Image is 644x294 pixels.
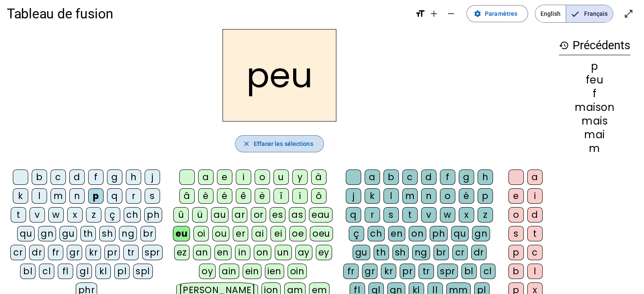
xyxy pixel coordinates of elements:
div: ng [119,226,137,241]
div: spl [133,264,153,279]
div: fl [58,264,73,279]
div: ph [144,207,162,223]
div: ch [124,207,141,223]
mat-button-toggle-group: Language selection [535,5,613,23]
div: c [50,169,66,185]
div: th [80,226,96,241]
div: u [273,169,289,185]
div: l [527,264,543,279]
div: è [198,188,214,204]
div: î [273,188,289,204]
button: Augmenter la taille de la police [425,5,442,22]
div: ng [412,245,430,260]
button: Effacer les sélections [235,135,323,152]
div: ey [316,245,332,260]
div: p [559,61,630,71]
div: cl [480,264,496,279]
div: t [527,226,543,241]
div: o [255,169,270,185]
div: ou [212,226,229,241]
button: Entrer en plein écran [620,5,637,22]
div: gn [38,226,56,241]
div: ü [192,207,208,223]
div: f [559,89,630,99]
div: un [275,245,292,260]
div: û [173,207,189,223]
div: au [211,207,229,223]
div: bl [461,264,477,279]
div: à [311,169,326,185]
div: on [409,226,426,241]
div: l [32,188,47,204]
div: an [193,245,211,260]
div: ai [252,226,267,241]
div: ch [368,226,385,241]
div: x [67,207,83,223]
div: as [289,207,306,223]
div: dr [471,245,487,260]
div: cr [10,245,26,260]
div: oy [199,264,216,279]
h2: peu [223,29,336,122]
div: gr [67,245,82,260]
div: r [365,207,380,223]
div: j [145,169,160,185]
div: kr [381,264,396,279]
div: ç [105,207,120,223]
div: oe [289,226,306,241]
div: d [527,207,543,223]
div: h [478,169,493,185]
mat-icon: open_in_full [623,9,634,19]
div: mai [559,130,630,140]
div: th [374,245,389,260]
div: m [50,188,66,204]
div: i [527,188,543,204]
div: n [69,188,85,204]
div: m [559,143,630,154]
div: fr [343,264,359,279]
div: sh [99,226,116,241]
div: ien [265,264,284,279]
div: z [86,207,101,223]
div: s [145,188,160,204]
div: e [217,169,232,185]
div: maison [559,102,630,113]
div: on [254,245,271,260]
div: s [508,226,524,241]
div: tr [418,264,434,279]
div: ei [270,226,286,241]
div: feu [559,75,630,85]
div: k [13,188,28,204]
div: br [433,245,449,260]
div: qu [451,226,469,241]
div: spr [142,245,163,260]
div: ë [255,188,270,204]
div: bl [20,264,36,279]
div: es [270,207,285,223]
div: o [440,188,455,204]
div: d [69,169,85,185]
div: f [440,169,455,185]
mat-icon: add [429,9,439,19]
div: er [233,226,248,241]
div: r [126,188,141,204]
div: d [421,169,436,185]
div: gu [59,226,77,241]
div: é [217,188,232,204]
div: p [478,188,493,204]
div: a [198,169,214,185]
div: gr [362,264,377,279]
mat-icon: format_size [415,9,425,19]
div: ez [174,245,190,260]
div: b [32,169,47,185]
div: sh [392,245,409,260]
div: oin [288,264,307,279]
span: Français [566,5,613,22]
div: gn [472,226,490,241]
div: ê [236,188,251,204]
div: a [365,169,380,185]
div: tr [123,245,139,260]
button: Diminuer la taille de la police [442,5,460,22]
div: eau [309,207,332,223]
div: spr [437,264,458,279]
